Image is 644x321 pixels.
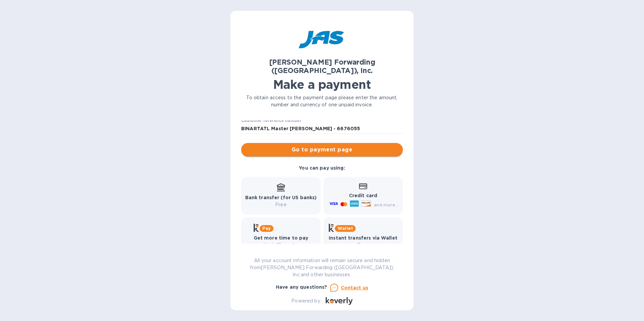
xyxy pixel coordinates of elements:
p: Powered by [291,297,320,305]
label: Customer reference number [241,119,301,123]
b: Pay [262,226,271,231]
span: Go to payment page [247,146,397,154]
b: Credit card [349,193,377,198]
p: Up to 12 weeks [254,242,309,249]
p: Free [329,242,397,249]
b: Have any questions? [276,284,327,290]
b: You can pay using: [299,165,345,171]
b: Bank transfer (for US banks) [245,195,317,200]
b: Wallet [337,226,353,231]
span: and more... [374,202,398,207]
h1: Make a payment [241,77,403,92]
b: [PERSON_NAME] Forwarding ([GEOGRAPHIC_DATA]), Inc. [269,58,375,75]
input: Enter customer reference number [241,123,403,134]
button: Go to payment page [241,143,403,156]
p: To obtain access to the payment page please enter the amount, number and currency of one unpaid i... [241,94,403,108]
u: Contact us [341,285,368,290]
p: All your account information will remain secure and hidden from [PERSON_NAME] Forwarding ([GEOGRA... [241,257,403,278]
p: Free [245,201,317,208]
b: Get more time to pay [254,235,309,241]
b: Instant transfers via Wallet [329,235,397,241]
